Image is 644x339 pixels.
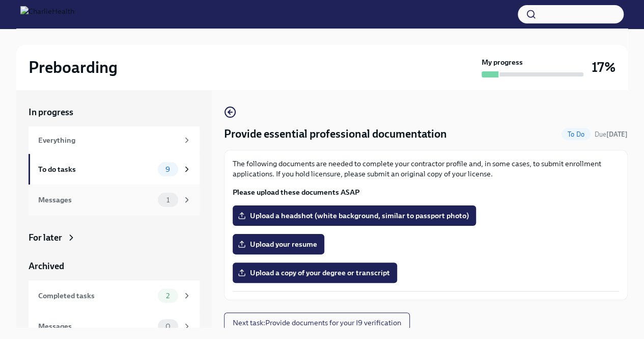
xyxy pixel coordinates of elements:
div: For later [29,231,62,244]
span: Upload a headshot (white background, similar to passport photo) [240,211,469,221]
a: Messages1 [29,185,200,215]
div: Completed tasks [38,290,154,301]
div: Messages [38,194,154,205]
span: Due [595,131,628,138]
span: Upload your resume [240,239,317,249]
a: In progress [29,106,200,118]
span: 2 [160,292,176,300]
h2: Preboarding [29,57,118,77]
span: Upload a copy of your degree or transcript [240,268,390,278]
h3: 17% [592,58,615,76]
p: The following documents are needed to complete your contractor profile and, in some cases, to sub... [233,159,619,179]
button: Next task:Provide documents for your I9 verification [224,312,410,333]
strong: My progress [482,57,523,67]
a: Archived [29,260,200,272]
span: 9 [159,166,176,173]
span: To Do [562,131,591,138]
span: 0 [159,323,177,330]
a: Completed tasks2 [29,280,200,311]
h4: Provide essential professional documentation [224,126,447,142]
label: Upload a copy of your degree or transcript [233,263,397,283]
div: To do tasks [38,164,154,175]
a: To do tasks9 [29,154,200,185]
label: Upload your resume [233,234,324,254]
div: Messages [38,321,154,332]
strong: Please upload these documents ASAP [233,188,359,197]
label: Upload a headshot (white background, similar to passport photo) [233,205,476,226]
a: Everything [29,126,200,154]
span: August 17th, 2025 09:00 [595,129,628,139]
span: Next task : Provide documents for your I9 verification [233,318,401,328]
strong: [DATE] [606,131,628,138]
div: Everything [38,135,178,146]
a: For later [29,231,200,244]
span: 1 [160,196,176,204]
img: CharlieHealth [20,6,74,22]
